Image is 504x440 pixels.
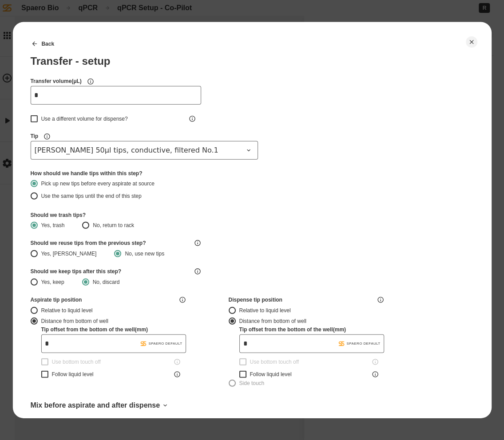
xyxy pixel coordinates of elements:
[239,371,246,378] button: Follow liquid level
[41,192,183,200] div: Use the same tips until the end of this step
[41,326,147,334] label: Tip offset from the bottom of the well
[52,358,168,365] div: Use bottom touch off
[30,78,81,86] label: Transfer volume
[228,297,377,303] div: Dispense tip position
[82,279,89,286] button: No, discard
[41,180,183,187] div: Pick up new tips before every aspirate at source
[41,115,183,122] div: Use a different volume for dispense?
[41,358,48,365] button: Use bottom touch off
[30,212,201,218] div: Should we trash tips?
[30,318,37,325] button: Distance from bottom of well
[30,180,37,187] button: Pick up new tips before every aspirate at source
[239,380,366,387] div: Side touch
[30,250,37,257] button: Yes, [PERSON_NAME]
[30,170,201,177] div: How should we handle tips within this step?
[41,318,168,325] div: Distance from bottom of well
[228,307,235,314] button: Relative to liquid level
[41,371,48,378] button: Follow liquid level
[41,307,168,314] div: Relative to liquid level
[30,268,194,275] div: Should we keep tips after this step?
[466,36,477,48] button: Close
[30,115,37,122] button: Use a different volume for dispense?
[368,367,382,381] button: Follow liquid level
[30,55,110,67] div: Transfer - setup
[41,222,64,229] div: Yes, trash
[30,307,37,314] button: Relative to liquid level
[23,33,62,55] button: Back
[30,192,37,200] button: Use the same tips until the end of this step
[82,222,89,229] button: No, return to rack
[228,318,235,325] button: Distance from bottom of well
[93,222,134,229] div: No, return to rack
[239,307,366,314] div: Relative to liquid level
[333,326,345,333] span: ( mm )
[114,250,121,257] button: No, use new tips
[239,318,366,325] div: Distance from bottom of well
[30,240,194,246] div: Should we reuse tips from the previous step?
[250,358,366,365] div: Use bottom touch off
[30,222,37,229] button: Yes, trash
[93,279,120,286] div: No, discard
[125,250,164,257] div: No, use new tips
[34,145,243,156] span: [PERSON_NAME] 50µl tips, conductive, filtered No.1
[239,326,345,334] label: Tip offset from the bottom of the well
[170,367,184,381] button: Follow liquid level
[170,355,184,369] button: Use bottom touch off
[52,371,168,378] div: Follow liquid level
[30,279,37,286] button: Yes, keep
[250,371,366,378] div: Follow liquid level
[368,355,382,369] button: Use bottom touch off
[185,112,199,126] button: Use a different volume for dispense?
[30,133,38,141] label: Tip
[71,78,82,84] span: ( μL )
[30,401,473,409] div: Mix before aspirate and after dispense
[30,297,179,303] div: Aspirate tip position
[41,279,64,286] div: Yes, keep
[135,326,147,333] span: ( mm )
[41,250,96,257] div: Yes, [PERSON_NAME]
[228,380,235,387] button: Side touch
[239,358,246,365] button: Use bottom touch off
